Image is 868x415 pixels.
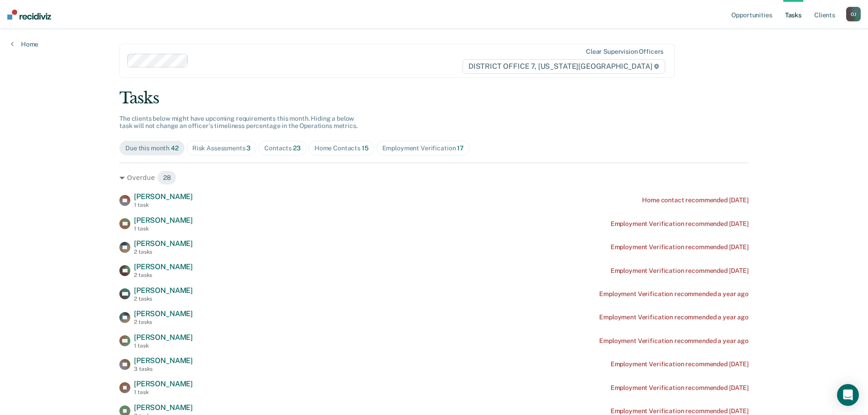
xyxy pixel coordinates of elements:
div: 1 task [134,225,193,232]
span: [PERSON_NAME] [134,356,193,365]
div: Employment Verification recommended a year ago [599,290,749,298]
span: [PERSON_NAME] [134,262,193,271]
div: Overdue 28 [119,170,749,185]
div: 2 tasks [134,272,193,278]
span: 3 [247,144,251,152]
span: 28 [157,170,177,185]
span: 17 [457,144,464,152]
div: 1 task [134,389,193,395]
span: [PERSON_NAME] [134,333,193,342]
img: Recidiviz [7,10,51,20]
span: [PERSON_NAME] [134,379,193,388]
span: [PERSON_NAME] [134,216,193,225]
a: Home [11,40,38,48]
div: Risk Assessments [192,144,251,152]
span: [PERSON_NAME] [134,403,193,412]
div: Home Contacts [314,144,369,152]
div: Employment Verification recommended [DATE] [611,267,749,275]
div: 2 tasks [134,296,193,302]
div: Employment Verification recommended [DATE] [611,407,749,415]
div: 2 tasks [134,249,193,255]
div: O J [846,7,861,21]
div: Employment Verification recommended [DATE] [611,243,749,251]
div: 3 tasks [134,366,193,372]
span: [PERSON_NAME] [134,239,193,248]
div: Tasks [119,89,749,108]
div: Employment Verification recommended [DATE] [611,384,749,392]
div: Due this month [125,144,179,152]
div: Clear supervision officers [586,48,663,56]
button: OJ [846,7,861,21]
div: Open Intercom Messenger [837,384,859,406]
span: DISTRICT OFFICE 7, [US_STATE][GEOGRAPHIC_DATA] [462,59,665,74]
div: Employment Verification [382,144,464,152]
div: Employment Verification recommended [DATE] [611,220,749,228]
span: [PERSON_NAME] [134,192,193,201]
span: [PERSON_NAME] [134,309,193,318]
div: 1 task [134,343,193,349]
span: [PERSON_NAME] [134,286,193,295]
span: 15 [362,144,369,152]
div: 1 task [134,202,193,208]
div: 2 tasks [134,319,193,325]
div: Home contact recommended [DATE] [642,196,749,204]
div: Employment Verification recommended a year ago [599,313,749,321]
div: Employment Verification recommended [DATE] [611,360,749,368]
div: Employment Verification recommended a year ago [599,337,749,345]
span: 42 [171,144,179,152]
span: The clients below might have upcoming requirements this month. Hiding a below task will not chang... [119,115,358,130]
div: Contacts [264,144,301,152]
span: 23 [293,144,301,152]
